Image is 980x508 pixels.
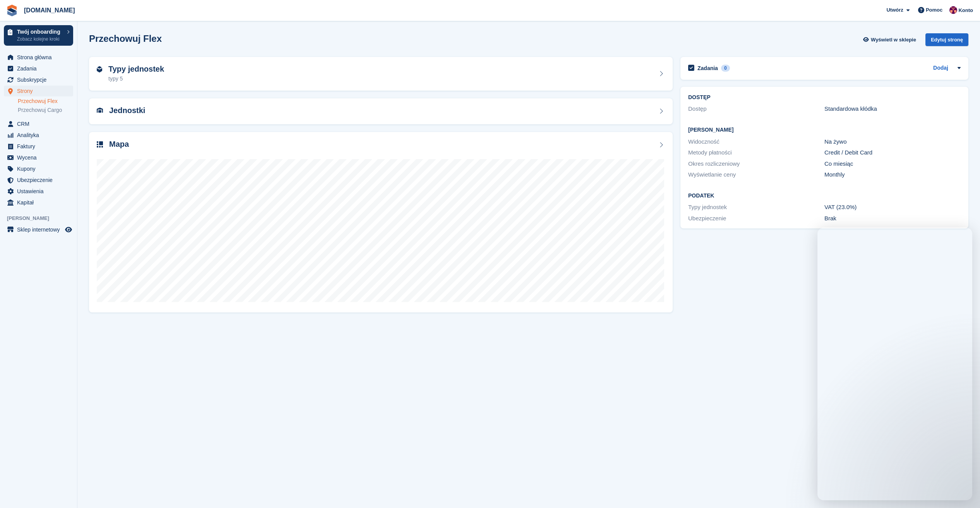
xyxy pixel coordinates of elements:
[688,193,961,199] h2: Podatek
[18,106,73,114] a: Przechowuj Cargo
[4,118,73,129] a: menu
[688,203,824,212] div: Typy jednostek
[949,6,957,14] img: Mateusz Kacwin
[108,75,164,83] div: typy 5
[89,132,673,313] a: Mapa
[109,140,129,149] h2: Mapa
[824,170,961,179] div: Monthly
[89,33,162,44] h2: Przechowuj Flex
[7,215,77,222] span: [PERSON_NAME]
[17,36,63,43] p: Zobacz kolejne kroki
[4,197,73,208] a: menu
[89,98,673,124] a: Jednostki
[4,186,73,197] a: menu
[64,225,73,234] a: Podgląd sklepu
[688,148,824,157] div: Metody płatności
[688,214,824,223] div: Ubezpieczenie
[18,98,73,105] a: Przechowuj Flex
[688,94,961,101] h2: DOSTĘP
[17,175,63,185] span: Ubezpieczenie
[4,224,73,235] a: menu
[688,160,824,168] div: Okres rozliczeniowy
[108,65,164,74] h2: Typy jednostek
[688,137,824,146] div: Widoczność
[824,105,961,113] div: Standardowa kłódka
[17,74,63,85] span: Subskrypcje
[17,197,63,208] span: Kapitał
[17,63,63,74] span: Zadania
[688,127,961,133] h2: [PERSON_NAME]
[824,137,961,146] div: Na żywo
[824,203,961,212] div: VAT (23.0%)
[89,57,673,91] a: Typy jednostek typy 5
[97,108,103,113] img: unit-icn-7be61d7bf1b0ce9d3e12c5938cc71ed9869f7b940bace4675aadf7bd6d80202e.svg
[886,6,903,14] span: Utwórz
[21,4,78,17] a: [DOMAIN_NAME]
[871,36,916,44] span: Wyświetl w sklepie
[862,33,919,46] a: Wyświetl w sklepie
[17,29,63,34] p: Twój onboarding
[958,7,973,14] span: Konto
[4,175,73,185] a: menu
[4,152,73,163] a: menu
[824,214,961,223] div: Brak
[109,106,145,115] h2: Jednostki
[17,130,63,141] span: Analityka
[4,25,73,46] a: Twój onboarding Zobacz kolejne kroki
[17,152,63,163] span: Wycena
[97,66,102,72] img: unit-type-icn-2b2737a686de81e16bb02015468b77c625bbabd49415b5ef34ead5e3b44a266d.svg
[4,141,73,152] a: menu
[17,86,63,96] span: Strony
[17,141,63,152] span: Faktury
[4,74,73,85] a: menu
[6,5,18,16] img: stora-icon-8386f47178a22dfd0bd8f6a31ec36ba5ce8667c1dd55bd0f319d3a0aa187defe.svg
[697,65,718,72] h2: Zadania
[4,163,73,174] a: menu
[688,105,824,113] div: Dostęp
[17,224,63,235] span: Sklep internetowy
[688,170,824,179] div: Wyświetlanie ceny
[933,64,948,73] a: Dodaj
[4,63,73,74] a: menu
[17,163,63,174] span: Kupony
[4,130,73,141] a: menu
[926,6,942,14] span: Pomoc
[817,228,972,500] iframe: Intercom live chat
[17,186,63,197] span: Ustawienia
[925,33,968,49] a: Edytuj stronę
[925,33,968,46] div: Edytuj stronę
[721,65,730,72] div: 0
[824,148,961,157] div: Credit / Debit Card
[4,86,73,96] a: menu
[97,141,103,148] img: map-icn-33ee37083ee616e46c38cad1a60f524a97daa1e2b2c8c0bc3eb3415660979fc1.svg
[824,160,961,168] div: Co miesiąc
[4,52,73,63] a: menu
[17,118,63,129] span: CRM
[17,52,63,63] span: Strona główna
